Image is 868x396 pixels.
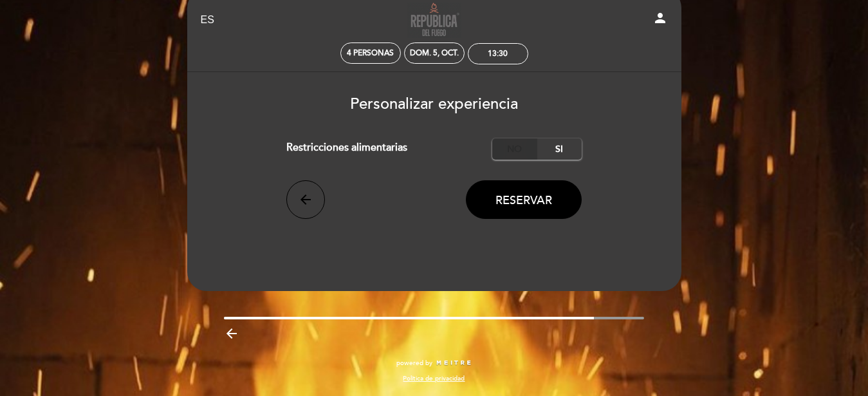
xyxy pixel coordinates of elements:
[495,193,552,207] span: Reservar
[466,180,582,219] button: Reservar
[492,138,537,160] label: No
[286,180,325,219] button: arrow_back
[396,359,432,368] span: powered by
[396,359,472,368] a: powered by
[403,374,465,383] a: Política de privacidad
[652,10,668,26] i: person
[286,138,492,160] div: Restricciones alimentarias
[652,10,668,30] button: person
[488,49,508,59] div: 13:30
[537,138,582,160] label: Si
[354,3,515,38] a: [GEOGRAPHIC_DATA]
[436,360,472,366] img: MEITRE
[410,48,459,58] div: dom. 5, oct.
[350,95,518,113] span: Personalizar experiencia
[224,326,239,341] i: arrow_backward
[298,192,313,207] i: arrow_back
[347,48,394,58] span: 4 personas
